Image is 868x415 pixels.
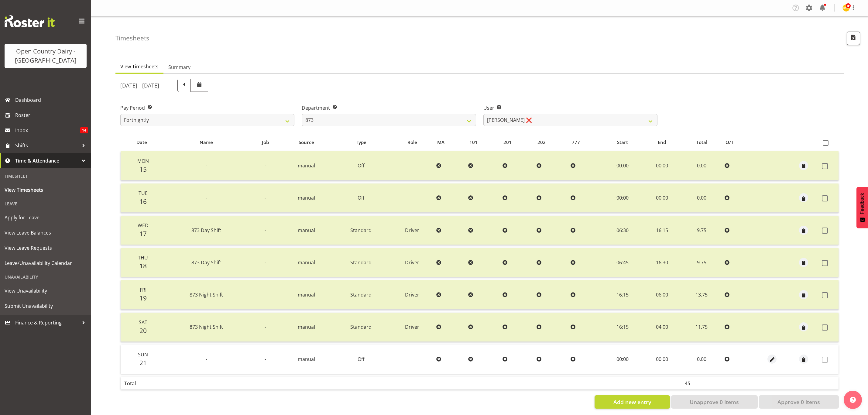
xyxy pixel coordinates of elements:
td: Standard [331,248,390,277]
span: Unapprove 0 Items [690,398,739,406]
span: manual [298,259,315,266]
td: 06:45 [602,248,643,277]
span: Thu [138,254,148,261]
span: - [206,194,207,201]
span: - [206,356,207,362]
button: Feedback - Show survey [856,187,868,228]
div: Open Country Dairy - [GEOGRAPHIC_DATA] [11,47,81,65]
span: 873 Day Shift [191,227,221,234]
span: - [265,356,266,362]
a: View Unavailability [2,283,90,298]
span: - [265,324,266,330]
span: 21 [139,358,147,367]
span: Total [696,139,707,146]
span: manual [298,227,315,234]
span: manual [298,324,315,330]
span: 14 [80,127,88,133]
td: Standard [331,280,390,309]
td: Standard [331,216,390,245]
span: Add new entry [613,398,651,406]
span: Type [356,139,366,146]
span: Sat [139,319,147,326]
span: Time & Attendance [15,156,79,165]
label: Pay Period [120,104,294,111]
span: Summary [168,63,190,71]
button: Unapprove 0 Items [671,395,758,409]
span: Mon [137,158,149,164]
span: MA [437,139,444,146]
span: View Leave Requests [5,243,87,252]
span: Apply for Leave [5,213,87,222]
td: 00:00 [643,345,681,374]
span: Source [299,139,314,146]
td: 16:15 [602,313,643,342]
span: 20 [139,326,147,335]
td: 06:00 [643,280,681,309]
td: Off [331,183,390,213]
td: 04:00 [643,313,681,342]
div: Unavailability [2,271,90,283]
div: Leave [2,197,90,210]
span: Inbox [15,126,80,135]
img: milk-reception-awarua7542.jpg [842,4,850,12]
span: View Timesheets [5,185,87,194]
td: 16:15 [602,280,643,309]
span: Start [617,139,628,146]
span: manual [298,291,315,298]
span: Leave/Unavailability Calendar [5,259,87,268]
span: - [265,162,266,169]
td: Off [331,345,390,374]
span: Finance & Reporting [15,318,79,327]
div: Timesheet [2,170,90,182]
h4: Timesheets [115,35,149,42]
span: manual [298,194,315,201]
span: Feedback [859,193,865,214]
span: Fri [140,286,146,293]
span: manual [298,162,315,169]
span: 101 [469,139,478,146]
span: 873 Day Shift [191,259,221,266]
td: 00:00 [602,183,643,213]
span: 19 [139,294,147,302]
span: Name [200,139,213,146]
th: Total [121,377,163,389]
span: Submit Unavailability [5,301,87,310]
span: Driver [405,227,419,234]
a: View Leave Requests [2,240,90,256]
span: - [265,227,266,234]
th: 45 [681,377,722,389]
span: Approve 0 Items [777,398,820,406]
span: Job [262,139,269,146]
a: Apply for Leave [2,210,90,225]
span: 15 [139,165,147,173]
td: Off [331,151,390,180]
a: Leave/Unavailability Calendar [2,256,90,271]
img: Rosterit website logo [5,15,55,27]
img: help-xxl-2.png [850,397,856,403]
td: 0.00 [681,183,722,213]
span: - [265,194,266,201]
span: 17 [139,229,147,238]
span: Sun [138,351,148,358]
td: 06:30 [602,216,643,245]
span: Driver [405,324,419,330]
td: 00:00 [643,151,681,180]
span: - [265,259,266,266]
span: Tue [139,190,148,197]
td: 0.00 [681,345,722,374]
span: Driver [405,291,419,298]
a: Submit Unavailability [2,298,90,314]
span: Date [136,139,147,146]
td: 0.00 [681,151,722,180]
span: 873 Night Shift [190,291,223,298]
td: 16:30 [643,248,681,277]
span: 202 [537,139,546,146]
a: View Leave Balances [2,225,90,240]
td: 00:00 [602,151,643,180]
td: 16:15 [643,216,681,245]
span: Shifts [15,141,79,150]
label: Department [302,104,476,111]
span: End [658,139,666,146]
span: 873 Night Shift [190,324,223,330]
td: 13.75 [681,280,722,309]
